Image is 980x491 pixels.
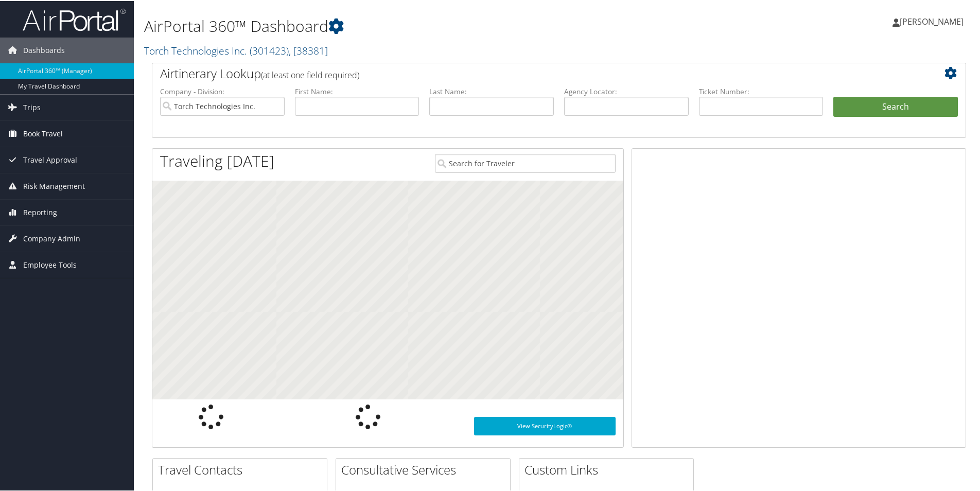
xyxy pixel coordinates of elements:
[474,416,616,434] a: View SecurityLogic®
[295,85,419,96] label: First Name:
[250,43,289,57] span: ( 301423 )
[144,14,697,36] h1: AirPortal 360™ Dashboard
[144,43,328,57] a: Torch Technologies Inc.
[341,460,510,478] h2: Consultative Services
[23,37,65,62] span: Dashboards
[524,460,693,478] h2: Custom Links
[23,251,77,277] span: Employee Tools
[23,172,85,198] span: Risk Management
[160,64,890,81] h2: Airtinerary Lookup
[429,85,554,96] label: Last Name:
[833,96,958,116] button: Search
[435,153,616,172] input: Search for Traveler
[23,7,126,31] img: airportal-logo.png
[900,15,964,26] span: [PERSON_NAME]
[23,94,41,119] span: Trips
[699,85,824,96] label: Ticket Number:
[23,146,77,172] span: Travel Approval
[160,85,285,96] label: Company - Division:
[23,199,57,224] span: Reporting
[160,149,274,171] h1: Traveling [DATE]
[158,460,327,478] h2: Travel Contacts
[23,225,80,251] span: Company Admin
[564,85,689,96] label: Agency Locator:
[23,120,63,146] span: Book Travel
[892,5,974,36] a: [PERSON_NAME]
[289,43,328,57] span: , [ 38381 ]
[261,68,359,80] span: (at least one field required)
